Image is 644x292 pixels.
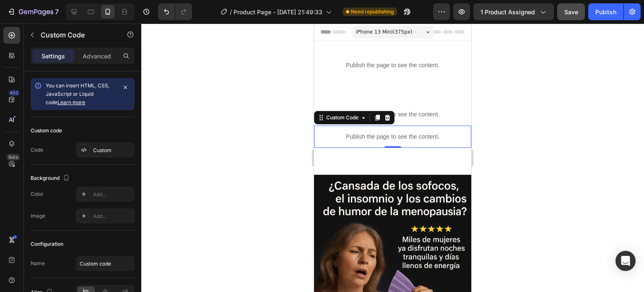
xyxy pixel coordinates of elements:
[473,3,554,20] button: 1 product assigned
[6,154,20,160] div: Beta
[31,240,63,248] div: Configuration
[31,146,43,154] div: Code
[55,7,59,17] p: 7
[595,8,616,16] div: Publish
[615,251,636,271] div: Open Intercom Messenger
[83,52,111,61] p: Advanced
[230,8,232,16] span: /
[31,190,44,198] div: Color
[93,147,132,154] div: Custom
[557,3,585,20] button: Save
[3,3,62,20] button: 7
[93,191,132,198] div: Add...
[42,52,65,61] p: Settings
[588,3,623,20] button: Publish
[41,30,112,40] p: Custom Code
[564,8,578,16] span: Save
[46,82,109,105] span: You can insert HTML, CSS, JavaScript or Liquid code
[93,213,132,220] div: Add...
[31,173,71,184] div: Background
[351,8,394,16] span: Need republishing
[57,99,85,105] a: Learn more
[31,212,45,220] div: Image
[158,3,192,20] div: Undo/Redo
[234,8,322,16] span: Product Page - [DATE] 21:49:33
[8,89,20,96] div: 450
[31,260,45,267] div: Name
[314,24,471,292] iframe: Design area
[31,127,62,134] div: Custom code
[480,8,535,16] span: 1 product assigned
